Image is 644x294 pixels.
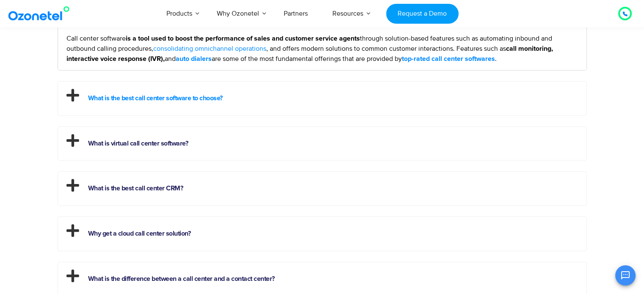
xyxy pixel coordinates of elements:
[88,230,191,237] a: Why get a cloud call center solution?
[58,262,586,292] h2: What is the difference between a call center and a contact center?
[126,35,360,42] strong: is a tool used to boost the performance of sales and customer service agents
[88,275,275,282] a: What is the difference between a call center and a contact center?
[88,185,183,192] a: What is the best call center CRM?
[58,127,586,157] h2: What is virtual call center software?
[88,140,188,147] a: What is virtual call center software?
[66,33,578,64] p: Call center software through solution-based features such as automating inbound and outbound call...
[402,54,495,64] a: top-rated call center softwares
[402,55,495,62] strong: top-rated call center softwares
[66,45,553,62] strong: call monitoring, interactive voice response (IVR),
[58,217,586,247] h2: Why get a cloud call center solution?
[153,44,266,54] a: consolidating omnichannel operations
[176,54,212,64] a: auto dialers
[615,265,636,286] button: Open chat
[58,172,586,201] h2: What is the best call center CRM?
[176,55,212,62] strong: auto dialers
[386,4,459,24] a: Request a Demo
[58,27,586,70] div: What is call center software?
[58,82,586,111] h2: What is the best call center software to choose?
[88,95,223,102] a: What is the best call center software to choose?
